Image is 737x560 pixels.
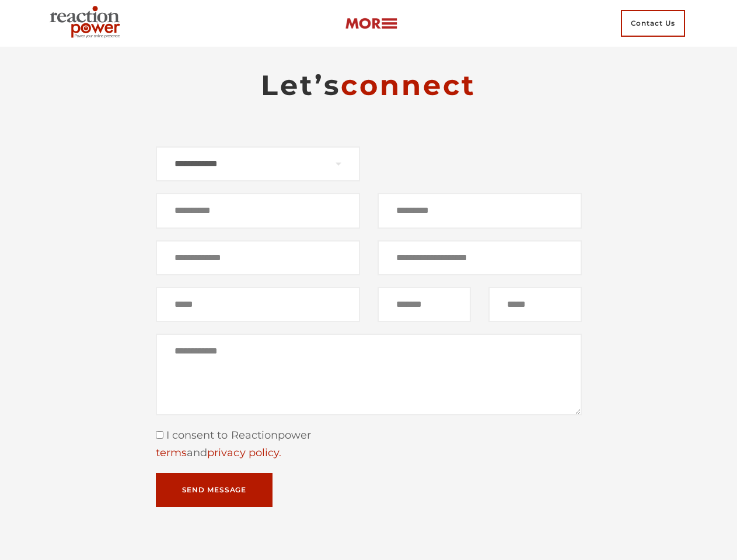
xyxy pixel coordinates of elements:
img: Executive Branding | Personal Branding Agency [45,2,130,44]
h2: Let’s [156,68,582,103]
div: and [156,444,582,462]
span: connect [341,68,476,102]
a: privacy policy. [207,446,281,459]
button: Send Message [156,473,273,507]
img: more-btn.png [345,17,397,30]
span: I consent to Reactionpower [163,429,312,442]
a: terms [156,446,187,459]
form: Contact form [156,146,582,508]
span: Send Message [182,487,247,494]
span: Contact Us [621,10,685,37]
